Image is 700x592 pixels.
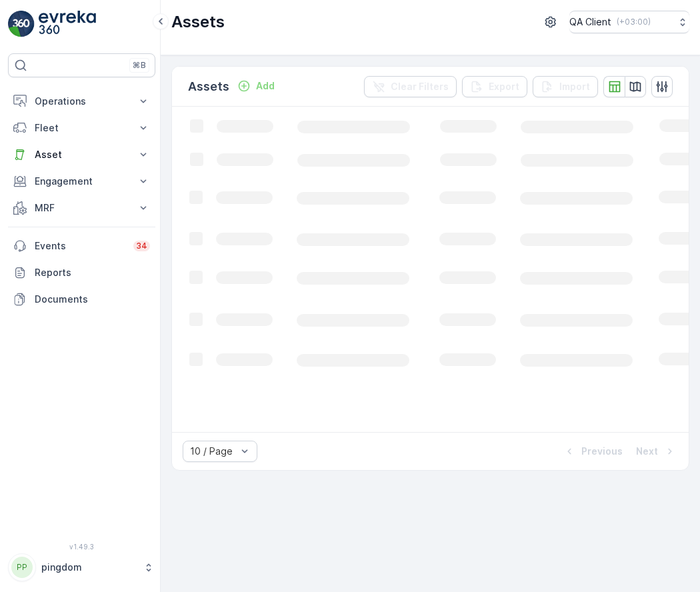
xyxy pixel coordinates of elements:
[364,76,457,97] button: Clear Filters
[533,76,598,97] button: Import
[256,79,275,93] p: Add
[41,561,137,574] p: pingdom
[39,11,96,37] img: logo_light-DOdMpM7g.png
[8,195,155,221] button: MRF
[35,121,129,135] p: Fleet
[8,259,155,286] a: Reports
[569,15,611,29] p: QA Client
[489,80,519,93] p: Export
[561,443,624,459] button: Previous
[35,175,129,188] p: Engagement
[35,201,129,215] p: MRF
[391,80,449,93] p: Clear Filters
[559,80,590,93] p: Import
[581,445,623,458] p: Previous
[8,543,155,551] span: v 1.49.3
[636,445,658,458] p: Next
[8,168,155,195] button: Engagement
[171,11,225,33] p: Assets
[188,77,229,96] p: Assets
[8,141,155,168] button: Asset
[8,286,155,313] a: Documents
[8,88,155,115] button: Operations
[8,115,155,141] button: Fleet
[35,239,125,253] p: Events
[11,557,33,578] div: PP
[35,148,129,161] p: Asset
[35,266,150,279] p: Reports
[136,241,147,251] p: 34
[8,233,155,259] a: Events34
[8,553,155,581] button: PPpingdom
[133,60,146,71] p: ⌘B
[617,17,651,27] p: ( +03:00 )
[569,11,689,33] button: QA Client(+03:00)
[635,443,678,459] button: Next
[232,78,280,94] button: Add
[8,11,35,37] img: logo
[35,293,150,306] p: Documents
[35,95,129,108] p: Operations
[462,76,527,97] button: Export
